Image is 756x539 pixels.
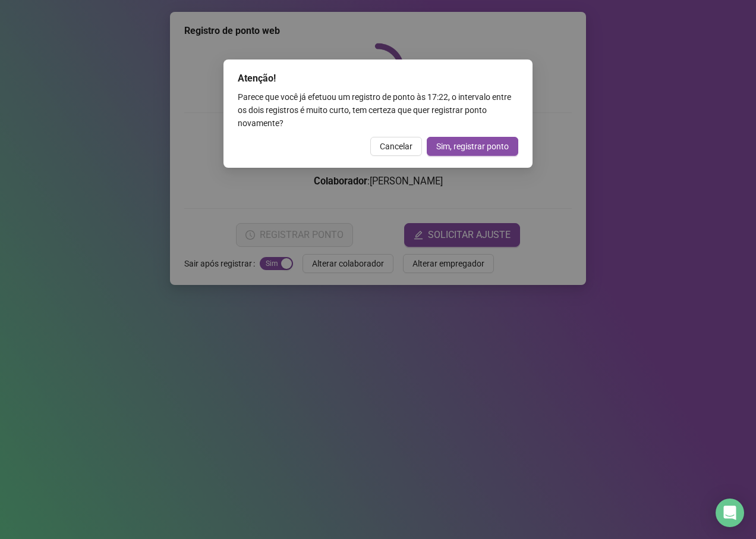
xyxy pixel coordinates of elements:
button: Sim, registrar ponto [427,137,518,156]
div: Parece que você já efetuou um registro de ponto às 17:22 , o intervalo entre os dois registros é ... [238,90,518,130]
span: Sim, registrar ponto [436,140,509,153]
span: Cancelar [380,140,412,153]
button: Cancelar [370,137,422,156]
div: Open Intercom Messenger [716,499,744,527]
div: Atenção! [238,71,518,86]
